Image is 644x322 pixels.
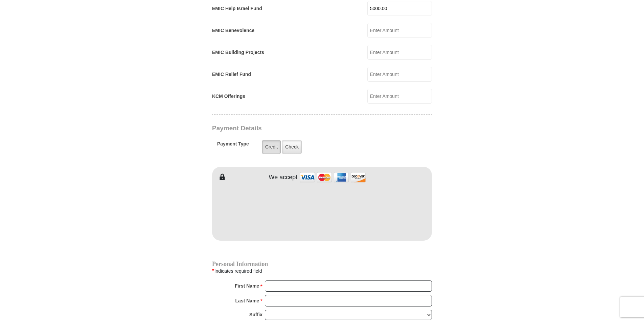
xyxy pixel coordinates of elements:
input: Enter Amount [367,45,432,60]
h3: Payment Details [212,125,385,132]
strong: Last Name [235,296,259,305]
label: KCM Offerings [212,93,245,100]
h4: Personal Information [212,261,432,267]
img: credit cards accepted [299,170,367,185]
input: Enter Amount [367,1,432,16]
strong: First Name [235,281,259,291]
label: EMIC Help Israel Fund [212,5,262,12]
h4: We accept [269,174,298,181]
input: Enter Amount [367,89,432,104]
input: Enter Amount [367,23,432,38]
label: EMIC Relief Fund [212,71,251,78]
div: Indicates required field [212,267,432,275]
h5: Payment Type [217,141,249,150]
label: EMIC Benevolence [212,27,254,34]
label: Credit [262,140,281,154]
label: EMIC Building Projects [212,49,264,56]
strong: Suffix [249,310,262,319]
input: Enter Amount [367,67,432,82]
label: Check [282,140,302,154]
